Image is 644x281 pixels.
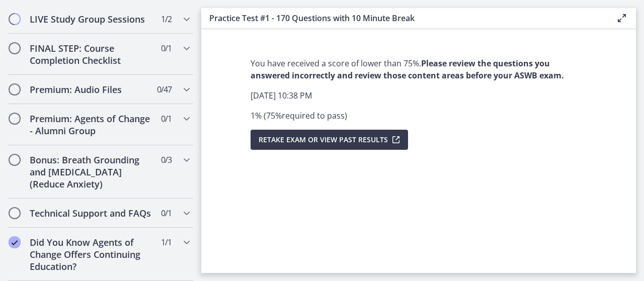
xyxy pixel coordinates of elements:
h2: FINAL STEP: Course Completion Checklist [30,42,152,66]
i: Completed [9,236,21,248]
h2: Technical Support and FAQs [30,207,152,219]
span: 1 / 2 [161,13,172,25]
button: Retake Exam OR View Past Results [251,130,408,150]
h2: LIVE Study Group Sessions [30,13,152,25]
span: Retake Exam OR View Past Results [259,134,388,146]
h3: Practice Test #1 - 170 Questions with 10 Minute Break [209,12,600,24]
p: You have received a score of lower than 75%. [251,57,587,81]
h2: Bonus: Breath Grounding and [MEDICAL_DATA] (Reduce Anxiety) [30,154,152,190]
h2: Premium: Audio Files [30,83,152,96]
h2: Did You Know Agents of Change Offers Continuing Education? [30,236,152,272]
span: 0 / 1 [161,42,172,54]
span: 0 / 3 [161,154,172,166]
span: 0 / 47 [157,83,172,96]
h2: Premium: Agents of Change - Alumni Group [30,113,152,137]
span: 1 / 1 [161,236,172,248]
span: 1 % ( 75 % required to pass ) [251,110,347,121]
span: [DATE] 10:38 PM [251,90,312,101]
span: 0 / 1 [161,113,172,125]
span: 0 / 1 [161,207,172,219]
